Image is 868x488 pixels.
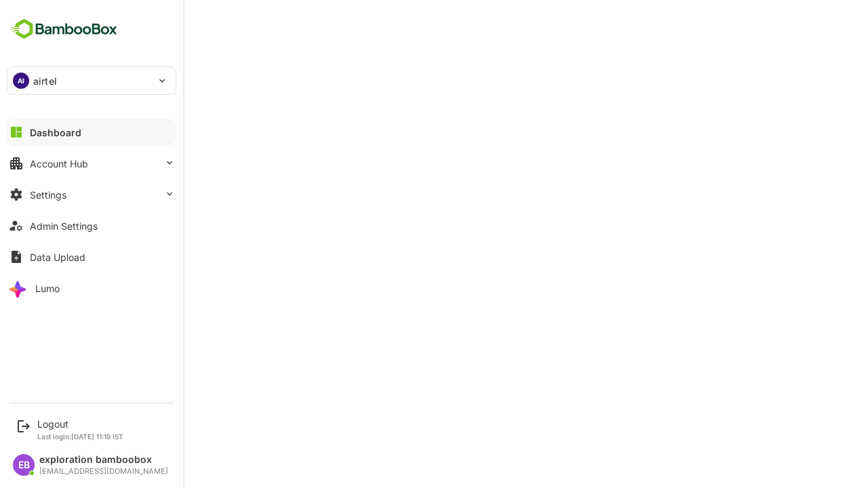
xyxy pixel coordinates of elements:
div: AIairtel [7,67,176,94]
div: Dashboard [30,127,81,138]
div: AI [13,73,29,89]
div: Lumo [35,283,60,294]
p: Last login: [DATE] 11:19 IST [37,432,123,441]
div: [EMAIL_ADDRESS][DOMAIN_NAME] [39,467,168,476]
p: airtel [33,74,57,88]
button: Admin Settings [7,212,176,239]
div: Settings [30,189,66,201]
button: Account Hub [7,150,176,177]
img: BambooboxFullLogoMark.5f36c76dfaba33ec1ec1367b70bb1252.svg [7,16,121,42]
div: Logout [37,418,123,430]
div: Admin Settings [30,220,98,232]
div: exploration bamboobox [39,454,168,466]
button: Dashboard [7,119,176,146]
button: Lumo [7,274,176,302]
button: Settings [7,181,176,208]
div: EB [13,454,35,476]
div: Account Hub [30,158,88,169]
div: Data Upload [30,251,85,263]
button: Data Upload [7,243,176,270]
